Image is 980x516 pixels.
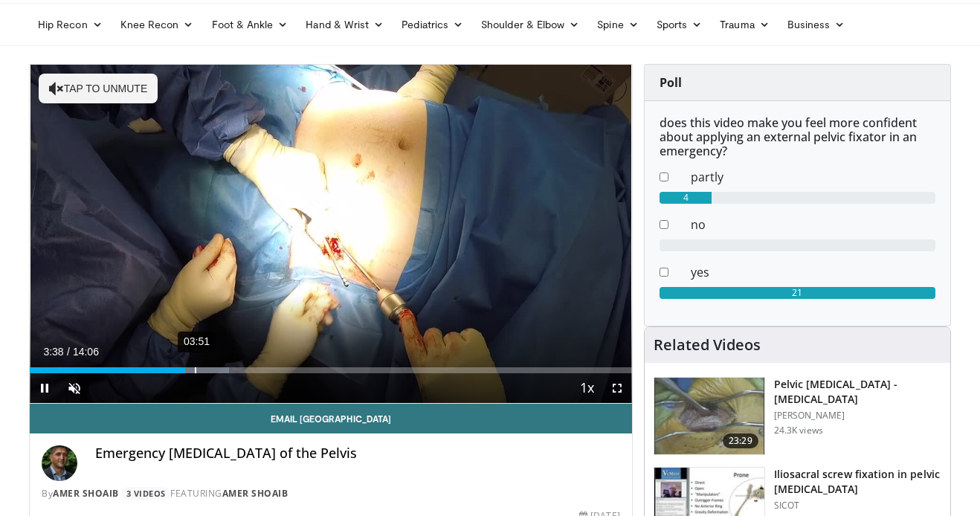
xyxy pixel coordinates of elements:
h4: Emergency [MEDICAL_DATA] of the Pelvis [95,445,620,462]
p: [PERSON_NAME] [774,410,941,422]
a: Business [778,10,854,39]
a: Email [GEOGRAPHIC_DATA] [30,404,632,433]
span: 3:38 [43,346,63,358]
video-js: Video Player [30,65,632,404]
a: Hand & Wrist [297,10,393,39]
div: 21 [660,287,935,299]
dd: partly [680,168,947,186]
h6: does this video make you feel more confident about applying an external pelvic fixator in an emer... [660,116,935,159]
a: Hip Recon [29,10,112,39]
a: amer shoaib [222,487,288,500]
p: 24.3K views [774,425,823,436]
button: Playback Rate [573,373,602,403]
span: 23:29 [723,433,758,448]
a: Foot & Ankle [203,10,297,39]
span: / [67,346,70,358]
div: Progress Bar [30,367,632,373]
span: 14:06 [73,346,99,358]
button: Unmute [59,373,89,403]
h3: Iliosacral screw fixation in pelvic [MEDICAL_DATA] [774,467,941,497]
a: Pediatrics [393,10,472,39]
a: 23:29 Pelvic [MEDICAL_DATA] - [MEDICAL_DATA] [PERSON_NAME] 24.3K views [654,377,941,456]
a: 3 Videos [121,487,170,500]
button: Fullscreen [602,373,632,403]
div: By FEATURING [42,487,620,500]
h3: Pelvic [MEDICAL_DATA] - [MEDICAL_DATA] [774,377,941,407]
img: Avatar [42,445,77,481]
a: Trauma [711,10,778,39]
a: Shoulder & Elbow [472,10,588,39]
button: Tap to unmute [39,74,158,103]
h4: Related Videos [654,336,761,354]
p: SICOT [774,500,941,512]
div: 4 [660,192,712,204]
dd: yes [680,263,947,281]
a: Spine [588,10,647,39]
a: Sports [648,10,712,39]
img: dC9YmUV2gYCgMiZn4xMDoxOjBrO-I4W8_3.150x105_q85_crop-smart_upscale.jpg [654,378,764,455]
a: amer shoaib [53,487,119,500]
dd: no [680,216,947,233]
a: Knee Recon [112,10,203,39]
strong: Poll [660,74,682,91]
button: Pause [30,373,59,403]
